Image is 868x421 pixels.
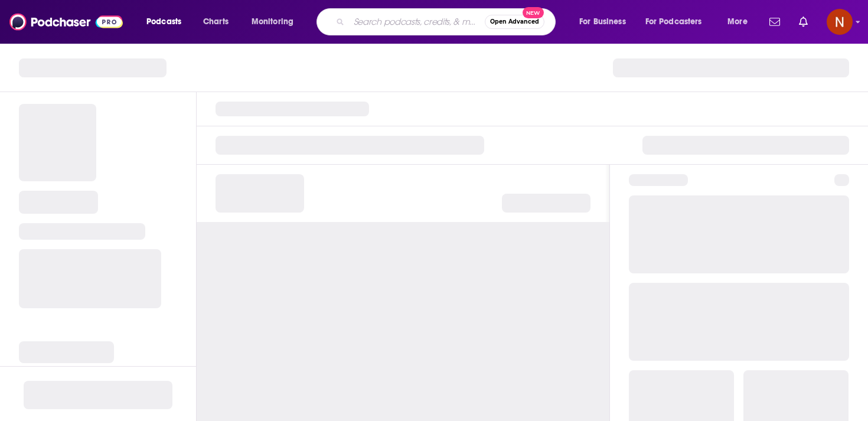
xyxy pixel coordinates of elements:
span: Logged in as AdelNBM [827,9,853,35]
div: Search podcasts, credits, & more... [328,8,567,35]
span: Open Advanced [490,19,539,25]
span: New [523,7,544,18]
a: Show notifications dropdown [765,12,785,32]
button: open menu [571,12,641,31]
span: For Business [579,14,626,30]
a: Charts [195,12,236,31]
a: Show notifications dropdown [794,12,812,32]
img: Podchaser - Follow, Share and Rate Podcasts [9,11,123,33]
span: For Podcasters [645,14,702,30]
button: open menu [719,12,762,31]
button: open menu [638,12,719,31]
button: Show profile menu [827,9,853,35]
span: Monitoring [252,14,293,30]
button: open menu [243,12,309,31]
span: More [727,14,748,30]
img: User Profile [827,9,853,35]
button: open menu [138,12,197,31]
button: Open AdvancedNew [485,15,544,29]
span: Podcasts [146,14,181,30]
input: Search podcasts, credits, & more... [349,12,485,31]
span: Charts [203,14,229,30]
